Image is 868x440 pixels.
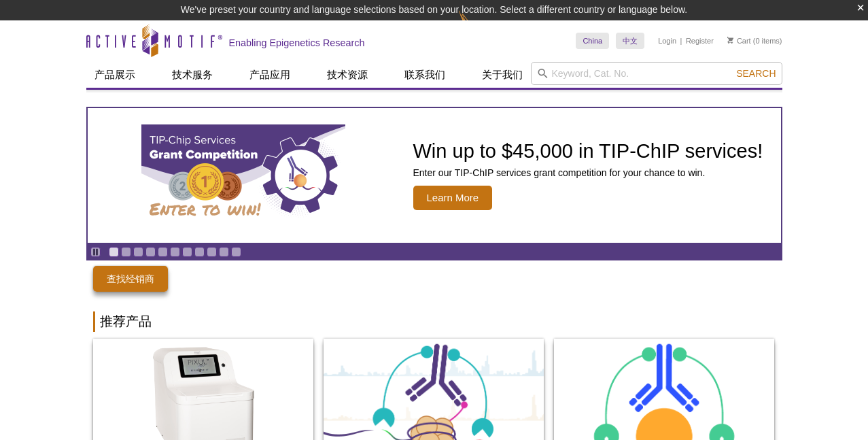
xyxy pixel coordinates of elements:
a: China [576,33,609,49]
a: Go to slide 8 [194,247,205,257]
a: Go to slide 5 [158,247,168,257]
a: 技术资源 [319,62,376,88]
li: (0 items) [727,33,782,49]
span: Learn More [413,186,493,210]
a: Go to slide 11 [231,247,241,257]
a: 关于我们 [474,62,531,88]
span: Search [736,68,776,79]
a: 查找经销商 [93,266,168,292]
h2: Enabling Epigenetics Research [229,37,365,49]
a: Cart [727,36,751,46]
p: Enter our TIP-ChIP services grant competition for your chance to win. [413,167,763,179]
a: TIP-ChIP Services Grant Competition Win up to $45,000 in TIP-ChIP services! Enter our TIP-ChIP se... [88,108,781,243]
input: Keyword, Cat. No. [531,62,782,85]
h2: 推荐产品 [93,311,776,332]
article: TIP-ChIP Services Grant Competition [88,108,781,243]
a: 产品应用 [241,62,298,88]
h2: Win up to $45,000 in TIP-ChIP services! [413,141,763,161]
a: Go to slide 7 [182,247,192,257]
a: 联系我们 [396,62,453,88]
a: Go to slide 2 [121,247,131,257]
a: Go to slide 4 [145,247,156,257]
a: 产品展示 [86,62,143,88]
a: Login [658,36,676,46]
a: Go to slide 9 [207,247,217,257]
a: Toggle autoplay [90,247,101,257]
img: Your Cart [727,37,733,44]
img: Change Here [459,10,495,42]
a: Go to slide 1 [109,247,119,257]
a: Go to slide 3 [133,247,143,257]
a: Go to slide 6 [170,247,180,257]
button: Search [732,67,780,80]
a: 中文 [616,33,644,49]
a: Go to slide 10 [219,247,229,257]
img: TIP-ChIP Services Grant Competition [141,124,345,226]
li: | [680,33,682,49]
a: Register [686,36,714,46]
a: 技术服务 [164,62,221,88]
